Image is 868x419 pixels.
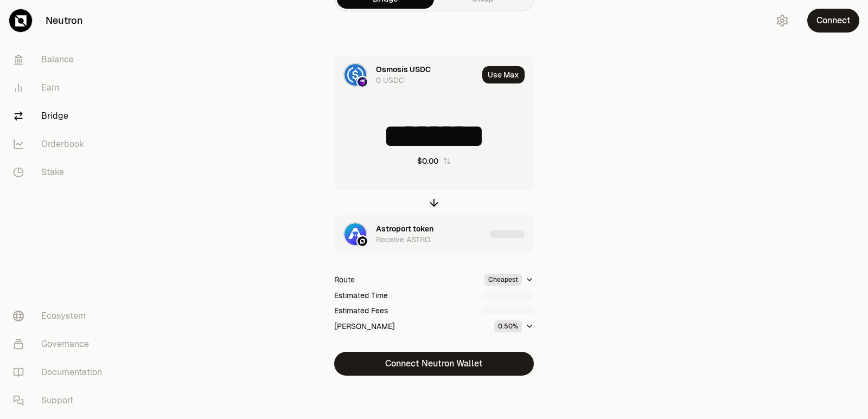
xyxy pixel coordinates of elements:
a: Earn [4,74,117,102]
img: ASTRO Logo [344,223,366,245]
div: Cheapest [484,274,522,286]
button: Connect Neutron Wallet [334,352,534,376]
button: Cheapest [484,274,534,286]
div: Estimated Fees [334,305,388,316]
img: Neutron Logo [358,236,367,246]
a: Documentation [4,358,117,386]
div: Estimated Time [334,290,388,301]
button: ASTRO LogoNeutron LogoAstroport tokenReceive ASTRO [335,216,533,253]
div: 0.50% [494,320,522,332]
a: Balance [4,46,117,74]
div: [PERSON_NAME] [334,321,395,332]
button: Use Max [482,66,525,83]
div: USDC LogoOsmosis LogoOsmosis USDC0 USDC [335,56,478,93]
button: 0.50% [494,320,534,332]
img: Osmosis Logo [358,77,367,87]
div: Astroport token [376,223,433,234]
div: Receive ASTRO [376,234,430,245]
div: 0 USDC [376,75,404,86]
div: Route [334,274,355,285]
div: ASTRO LogoNeutron LogoAstroport tokenReceive ASTRO [335,216,486,253]
a: Orderbook [4,130,117,158]
img: USDC Logo [344,64,366,86]
a: Ecosystem [4,302,117,330]
a: Bridge [4,102,117,130]
a: Stake [4,158,117,186]
div: Osmosis USDC [376,64,431,75]
a: Support [4,386,117,415]
div: $0.00 [417,156,438,166]
button: Connect [807,9,859,33]
button: $0.00 [417,156,451,166]
a: Governance [4,330,117,358]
